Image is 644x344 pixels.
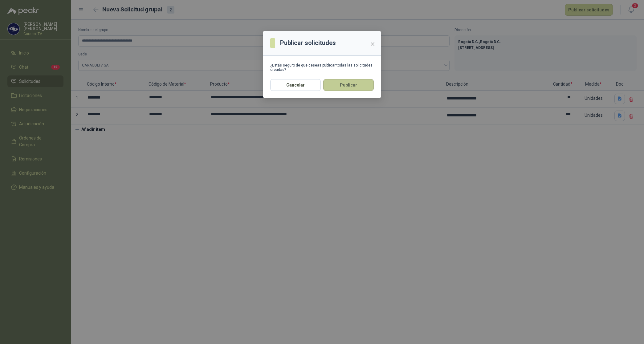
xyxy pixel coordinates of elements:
[280,38,336,48] h3: Publicar solicitudes
[370,42,375,47] span: close
[323,79,374,91] button: Publicar
[270,63,374,72] div: ¿Estás seguro de que deseas publicar todas las solicitudes creadas?
[368,39,377,49] button: Close
[270,79,321,91] button: Cancelar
